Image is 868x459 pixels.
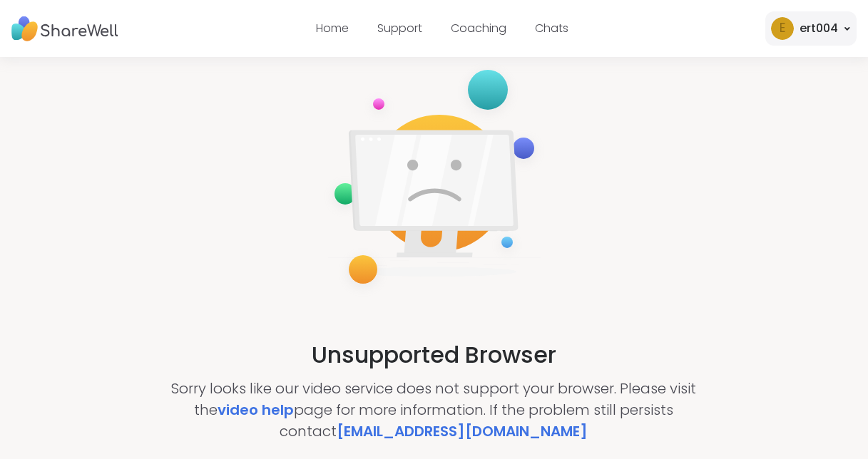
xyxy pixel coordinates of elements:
span: e [780,19,785,38]
a: [EMAIL_ADDRESS][DOMAIN_NAME] [337,421,588,441]
a: video help [218,400,294,420]
h2: Unsupported Browser [312,338,556,372]
a: Coaching [451,20,506,36]
img: not-supported [323,61,546,298]
a: Chats [535,20,568,36]
img: ShareWell Nav Logo [11,9,118,48]
a: Support [377,20,422,36]
div: ert004 [800,20,838,37]
p: Sorry looks like our video service does not support your browser. Please visit the page for more ... [145,378,723,442]
a: Home [316,20,349,36]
